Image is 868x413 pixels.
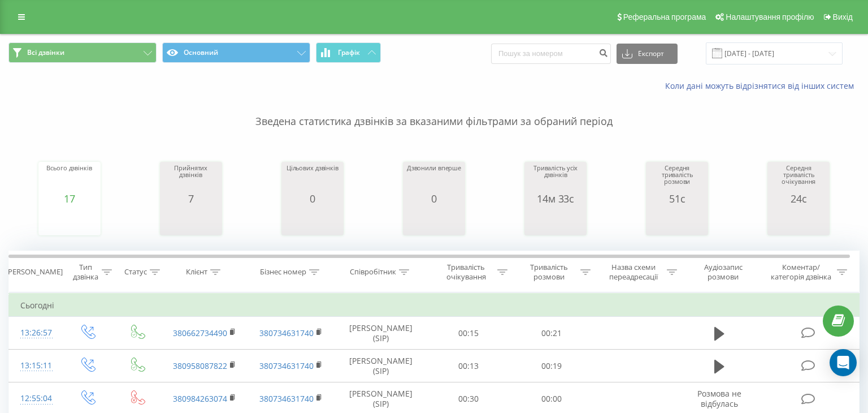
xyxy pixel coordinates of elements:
[259,360,314,371] a: 380734631740
[437,263,494,282] div: Тривалість очікування
[163,165,219,193] div: Прийнятих дзвінків
[338,49,360,57] span: Графік
[20,388,51,410] div: 12:55:04
[350,268,396,277] div: Співробітник
[173,393,227,404] a: 380984263074
[617,44,678,64] button: Експорт
[768,263,834,282] div: Коментар/категорія дзвінка
[287,193,338,204] div: 0
[6,268,63,277] div: [PERSON_NAME]
[316,42,381,63] button: Графік
[8,42,157,63] button: Всі дзвінки
[259,328,314,338] a: 380734631740
[491,44,611,64] input: Пошук за номером
[20,322,51,344] div: 13:26:57
[427,317,510,350] td: 00:15
[726,12,814,21] span: Налаштування профілю
[649,193,705,204] div: 51с
[162,42,310,63] button: Основний
[510,317,593,350] td: 00:21
[27,48,64,57] span: Всі дзвінки
[163,193,219,204] div: 7
[259,393,314,404] a: 380734631740
[510,350,593,382] td: 00:19
[527,165,584,193] div: Тривалість усіх дзвінків
[46,193,92,204] div: 17
[604,263,664,282] div: Назва схеми переадресації
[527,193,584,204] div: 14м 33с
[186,268,207,277] div: Клієнт
[833,12,853,21] span: Вихід
[407,165,461,193] div: Дзвонили вперше
[334,350,427,382] td: [PERSON_NAME] (SIP)
[72,263,99,282] div: Тип дзвінка
[46,165,92,193] div: Всього дзвінків
[260,268,306,277] div: Бізнес номер
[20,355,51,377] div: 13:15:11
[770,193,827,204] div: 24с
[173,328,227,338] a: 380662734490
[697,388,741,409] span: Розмова не відбулась
[407,193,461,204] div: 0
[427,350,510,382] td: 00:13
[665,80,860,91] a: Коли дані можуть відрізнятися вiд інших систем
[9,294,860,317] td: Сьогодні
[334,317,427,350] td: [PERSON_NAME] (SIP)
[124,268,147,277] div: Статус
[830,349,857,376] div: Open Intercom Messenger
[173,360,227,371] a: 380958087822
[690,263,757,282] div: Аудіозапис розмови
[520,263,578,282] div: Тривалість розмови
[623,12,706,21] span: Реферальна програма
[287,165,338,193] div: Цільових дзвінків
[770,165,827,193] div: Середня тривалість очікування
[649,165,705,193] div: Середня тривалість розмови
[8,92,860,129] p: Зведена статистика дзвінків за вказаними фільтрами за обраний період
